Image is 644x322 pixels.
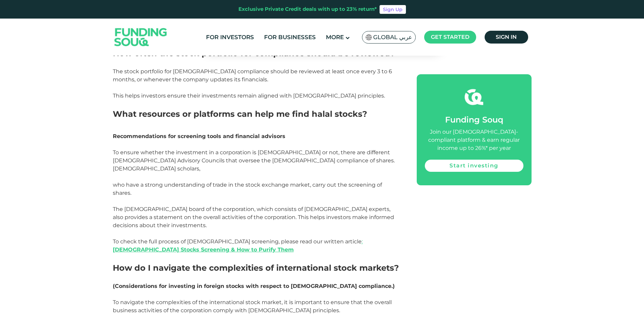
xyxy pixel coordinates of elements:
[262,32,317,43] a: For Businesses
[113,48,395,58] span: How often the stock portfolio for compliance should be reviewed?
[113,283,395,289] span: (Considerations for investing in foreign stocks with respect to [DEMOGRAPHIC_DATA] compliance.)
[366,34,372,40] img: SA Flag
[431,34,469,40] span: Get started
[113,206,394,229] span: The [DEMOGRAPHIC_DATA] board of the corporation, which consists of [DEMOGRAPHIC_DATA] experts, al...
[113,109,367,119] span: What resources or platforms can help me find halal stocks?
[373,33,412,41] span: Global عربي
[113,68,392,83] span: The stock portfolio for [DEMOGRAPHIC_DATA] compliance should be reviewed at least once every 3 to...
[108,20,174,54] img: Logo
[496,34,517,40] span: Sign in
[113,133,285,139] span: Recommendations for screening tools and financial advisors
[485,31,528,44] a: Sign in
[113,238,363,253] span: To check the full process of [DEMOGRAPHIC_DATA] screening, please read our written article
[113,238,363,253] a: :[DEMOGRAPHIC_DATA] Stocks Screening & How to Purify Them
[113,263,399,273] span: How do I navigate the complexities of international stock markets?
[113,92,385,99] span: This helps investors ensure their investments remain aligned with [DEMOGRAPHIC_DATA] principles.
[113,182,382,196] span: who have a strong understanding of trade in the stock exchange market, carry out the screening of...
[445,115,503,125] span: Funding Souq
[380,5,406,14] a: Sign Up
[113,299,392,314] span: To navigate the complexities of the international stock market, it is important to ensure that th...
[113,149,395,172] span: To ensure whether the investment in a corporation is [DEMOGRAPHIC_DATA] or not, there are differe...
[238,5,377,13] div: Exclusive Private Credit deals with up to 23% return*
[425,160,523,172] a: Start investing
[204,32,256,43] a: For Investors
[465,88,483,106] img: fsicon
[326,34,344,41] span: More
[425,128,523,152] div: Join our [DEMOGRAPHIC_DATA]-compliant platform & earn regular income up to 26%* per year
[113,246,294,253] strong: [DEMOGRAPHIC_DATA] Stocks Screening & How to Purify Them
